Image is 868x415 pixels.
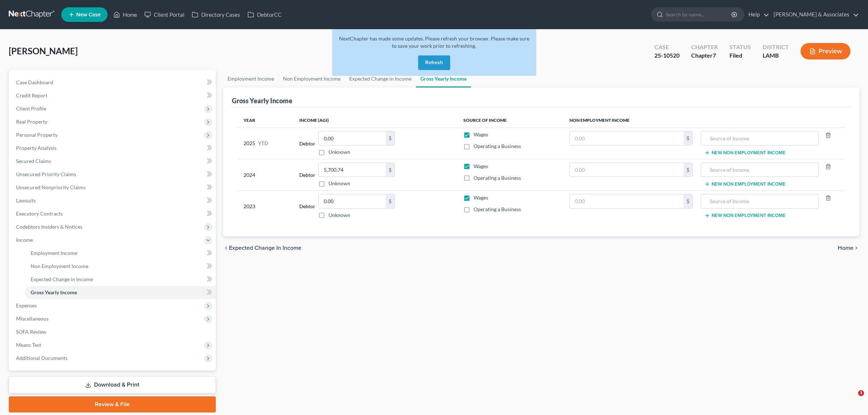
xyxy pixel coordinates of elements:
[386,131,394,145] div: $
[9,46,78,56] span: [PERSON_NAME]
[328,212,350,219] label: Unknown
[691,51,718,60] div: Chapter
[25,247,216,260] a: Employment Income
[16,132,58,138] span: Personal Property
[684,163,692,177] div: $
[729,51,751,60] div: Filed
[223,245,301,251] button: chevron_left Expected Change in Income
[110,8,141,21] a: Home
[801,43,851,59] button: Preview
[16,92,47,98] span: Credit Report
[10,168,216,181] a: Unsecured Priority Claims
[31,263,88,269] span: Non Employment Income
[258,140,268,147] span: YTD
[244,131,288,156] div: 2025
[838,245,853,251] span: Home
[654,43,680,51] div: Case
[666,8,732,21] input: Search by name...
[16,210,63,217] span: Executory Contracts
[299,140,315,147] label: Debtor
[564,113,845,128] th: Non Employment Income
[10,325,216,338] a: SOFA Review
[293,113,458,128] th: Income (AGI)
[238,113,293,128] th: Year
[339,35,529,49] span: NextChapter has made some updates. Please refresh your browser. Please make sure to save your wor...
[16,224,82,230] span: Codebtors Insiders & Notices
[10,181,216,194] a: Unsecured Nonpriority Claims
[729,43,751,51] div: Status
[16,184,86,190] span: Unsecured Nonpriority Claims
[16,342,41,348] span: Means Test
[763,51,789,60] div: LAMB
[16,237,33,243] span: Income
[458,113,564,128] th: Source of Income
[16,171,76,177] span: Unsecured Priority Claims
[16,329,46,335] span: SOFA Review
[704,150,786,156] button: New Non Employment Income
[319,163,386,177] input: 0.00
[223,245,229,251] i: chevron_left
[10,89,216,102] a: Credit Report
[319,194,386,208] input: 0.00
[10,76,216,89] a: Case Dashboard
[223,70,279,88] a: Employment Income
[141,8,188,21] a: Client Portal
[684,131,692,145] div: $
[858,390,864,396] span: 3
[16,302,37,309] span: Expenses
[691,43,718,51] div: Chapter
[705,131,815,145] input: Source of Income
[10,141,216,155] a: Property Analysis
[704,213,786,218] button: New Non Employment Income
[10,155,216,168] a: Secured Claims
[745,8,769,21] a: Help
[386,194,394,208] div: $
[705,163,815,177] input: Source of Income
[244,163,288,187] div: 2024
[244,8,285,21] a: DebtorCC
[16,158,51,164] span: Secured Claims
[713,52,716,59] span: 7
[10,194,216,207] a: Lawsuits
[474,206,521,212] span: Operating a Business
[319,131,386,145] input: 0.00
[838,245,859,251] button: Home chevron_right
[31,289,77,295] span: Gross Yearly Income
[244,194,288,219] div: 2023
[474,194,488,201] span: Wages
[188,8,244,21] a: Directory Cases
[16,105,46,112] span: Client Profile
[654,51,680,60] div: 25-10520
[843,390,861,408] iframe: Intercom live chat
[16,145,57,151] span: Property Analysis
[570,131,684,145] input: 0.00
[853,245,859,251] i: chevron_right
[10,207,216,220] a: Executory Contracts
[705,194,815,208] input: Source of Income
[328,148,350,156] label: Unknown
[704,181,786,187] button: New Non Employment Income
[299,202,315,210] label: Debtor
[770,8,859,21] a: [PERSON_NAME] & Associates
[16,315,48,322] span: Miscellaneous
[9,376,216,393] a: Download & Print
[386,163,394,177] div: $
[25,286,216,299] a: Gross Yearly Income
[474,175,521,181] span: Operating a Business
[9,396,216,412] a: Review & File
[570,194,684,208] input: 0.00
[25,260,216,273] a: Non Employment Income
[16,355,67,361] span: Additional Documents
[25,273,216,286] a: Expected Change in Income
[76,12,101,18] span: New Case
[418,55,450,70] button: Refresh
[229,245,301,251] span: Expected Change in Income
[279,70,345,88] a: Non Employment Income
[16,197,36,203] span: Lawsuits
[328,180,350,187] label: Unknown
[31,250,77,256] span: Employment Income
[570,163,684,177] input: 0.00
[474,131,488,137] span: Wages
[474,143,521,149] span: Operating a Business
[684,194,692,208] div: $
